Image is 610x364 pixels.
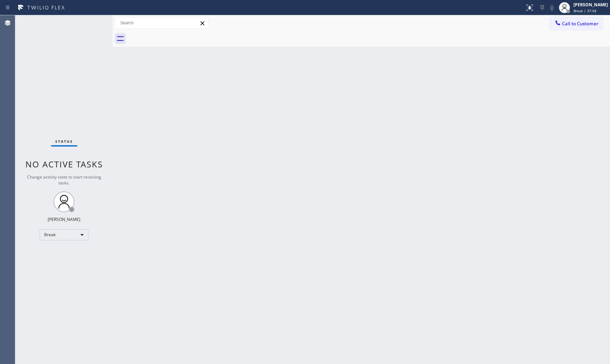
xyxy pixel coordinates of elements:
span: No active tasks [25,158,103,170]
span: Call to Customer [562,20,599,27]
button: Call to Customer [550,17,603,30]
span: Change activity state to start receiving tasks. [27,174,101,186]
span: Status [55,139,73,144]
div: Break [40,229,88,240]
span: Break | 37:58 [573,8,596,13]
div: [PERSON_NAME] [48,216,80,222]
div: [PERSON_NAME] [573,2,608,8]
input: Search [115,17,208,28]
button: Mute [547,3,557,13]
